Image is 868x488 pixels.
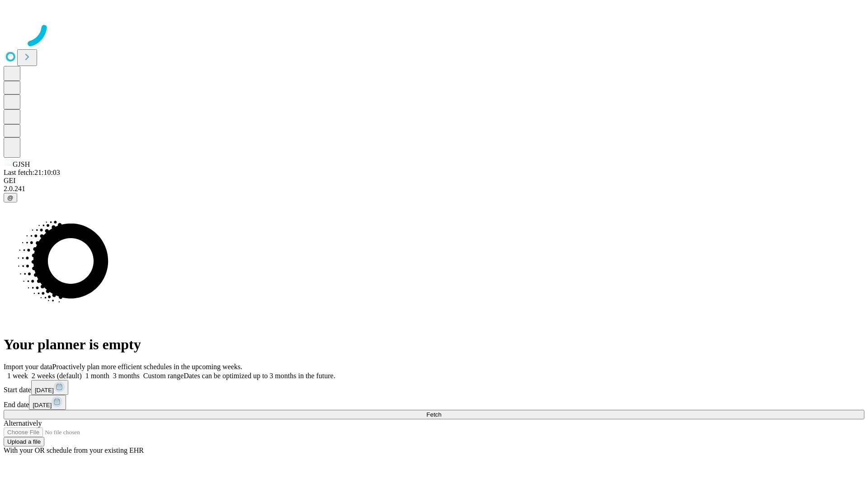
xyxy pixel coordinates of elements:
[7,194,14,201] span: @
[4,380,864,395] div: Start date
[4,336,864,353] h1: Your planner is empty
[4,437,44,446] button: Upload a file
[4,363,52,371] span: Import your data
[4,193,17,202] button: @
[13,160,30,168] span: GJSH
[31,380,68,395] button: [DATE]
[4,177,864,185] div: GEI
[85,372,109,380] span: 1 month
[4,446,144,454] span: With your OR schedule from your existing EHR
[4,419,42,427] span: Alternatively
[4,169,60,176] span: Last fetch: 21:10:03
[184,372,335,380] span: Dates can be optimized up to 3 months in the future.
[4,410,864,419] button: Fetch
[4,395,864,410] div: End date
[4,185,864,193] div: 2.0.241
[29,395,66,410] button: [DATE]
[33,402,52,408] span: [DATE]
[35,387,54,394] span: [DATE]
[7,372,28,380] span: 1 week
[32,372,82,380] span: 2 weeks (default)
[52,363,242,371] span: Proactively plan more efficient schedules in the upcoming weeks.
[143,372,184,380] span: Custom range
[426,411,441,418] span: Fetch
[113,372,140,380] span: 3 months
